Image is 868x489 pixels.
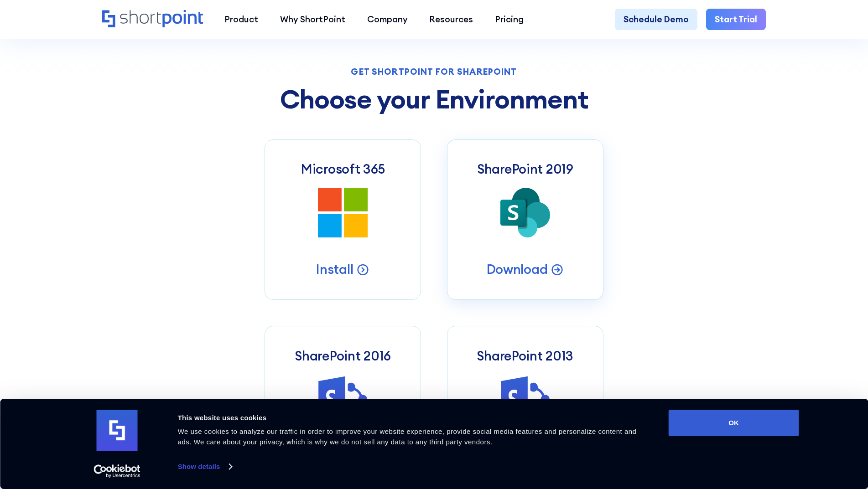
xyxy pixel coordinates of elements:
[418,9,484,31] a: Resources
[356,9,419,31] a: Company
[704,383,868,489] iframe: Chat Widget
[477,348,573,364] h3: SharePoint 2013
[214,9,270,31] a: Product
[265,326,421,486] a: SharePoint 2016Download
[495,13,524,26] div: Pricing
[669,410,799,436] button: OK
[295,348,391,364] h3: SharePoint 2016
[77,464,157,478] a: Usercentrics Cookiebot - opens in a new window
[265,67,603,76] div: Get Shortpoint for Sharepoint
[429,13,473,26] div: Resources
[265,139,421,300] a: Microsoft 365Install
[178,412,648,423] div: This website uses cookies
[367,13,408,26] div: Company
[178,427,637,446] span: We use cookies to analyze our traffic in order to improve your website experience, provide social...
[316,261,353,278] p: Install
[487,261,548,278] p: Download
[224,13,258,26] div: Product
[484,9,535,31] a: Pricing
[280,13,345,26] div: Why ShortPoint
[269,9,356,31] a: Why ShortPoint
[301,161,385,177] h3: Microsoft 365
[447,326,603,486] a: SharePoint 2013Download
[102,10,203,29] a: Home
[706,9,766,31] a: Start Trial
[477,161,573,177] h3: SharePoint 2019
[265,85,603,113] h2: Choose your Environment
[447,139,603,300] a: SharePoint 2019Download
[97,410,138,451] img: logo
[178,460,232,474] a: Show details
[615,9,697,31] a: Schedule Demo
